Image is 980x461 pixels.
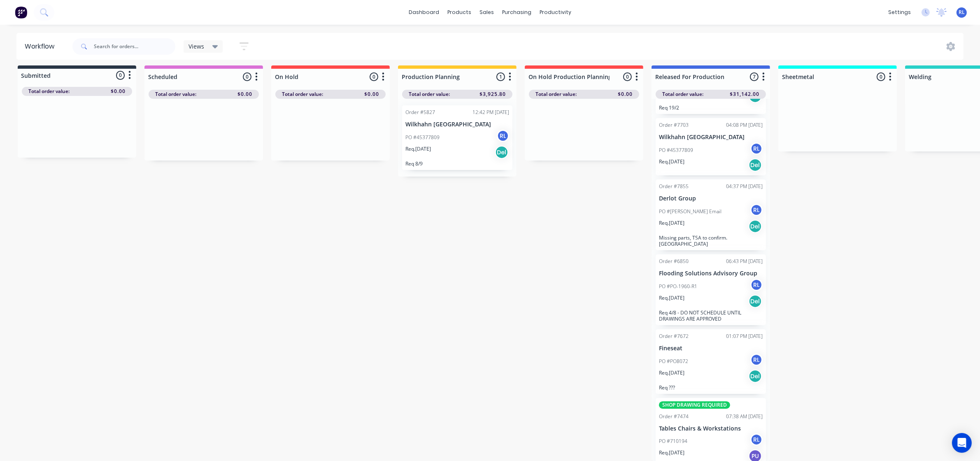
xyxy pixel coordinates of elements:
div: Order #7855 [659,183,689,190]
div: RL [750,204,763,216]
div: purchasing [498,6,535,19]
p: PO #[PERSON_NAME] Email [659,208,722,215]
div: Workflow [25,42,58,51]
img: Factory [15,6,27,19]
div: 12:42 PM [DATE] [473,109,509,116]
p: Req ??? [659,384,763,391]
div: 01:07 PM [DATE] [726,333,763,340]
p: Flooding Solutions Advisory Group [659,270,763,277]
div: Del [749,370,762,383]
div: Open Intercom Messenger [952,433,972,453]
div: Order #7703 [659,121,689,129]
p: Req. [DATE] [659,369,684,377]
span: $0.00 [237,91,252,98]
div: RL [750,279,763,291]
div: Order #785504:37 PM [DATE]Derlot GroupPO #[PERSON_NAME] EmailRLReq.[DATE]DelMissing parts, TSA to... [656,179,766,250]
span: Total order value: [662,91,703,98]
span: Total order value: [535,91,577,98]
div: 04:08 PM [DATE] [726,121,763,129]
div: settings [884,6,915,19]
div: Del [749,158,762,172]
div: Order #6850 [659,258,689,265]
div: productivity [535,6,575,19]
p: Req. [DATE] [659,158,684,165]
div: products [443,6,475,19]
span: Total order value: [28,88,70,95]
div: Del [749,220,762,233]
div: Order #767201:07 PM [DATE]FineseatPO #PO8072RLReq.[DATE]DelReq ??? [656,329,766,394]
p: Req 4/8 - DO NOT SCHEDULE UNTIL DRAWINGS ARE APPROVED [659,310,763,322]
p: Req 19/2 [659,105,763,111]
p: PO #45377809 [659,147,693,154]
span: RL [959,9,965,16]
span: $3,925.80 [480,91,506,98]
div: Order #685006:43 PM [DATE]Flooding Solutions Advisory GroupPO #PO-1960-R1RLReq.[DATE]DelReq 4/8 -... [656,254,766,325]
span: Total order value: [409,91,450,98]
p: Wilkhahn [GEOGRAPHIC_DATA] [659,134,763,141]
input: Search for orders... [94,38,175,55]
div: RL [750,142,763,155]
p: Derlot Group [659,195,763,202]
div: Del [495,146,508,159]
p: Req. [DATE] [659,294,684,302]
p: Req. [DATE] [659,449,684,456]
div: SHOP DRAWING REQUIRED [659,401,730,409]
p: PO #PO8072 [659,358,688,365]
div: Order #770304:08 PM [DATE]Wilkhahn [GEOGRAPHIC_DATA]PO #45377809RLReq.[DATE]Del [656,118,766,175]
p: Req 8/9 [405,161,509,167]
p: PO #PO-1960-R1 [659,283,697,290]
p: PO #45377809 [405,134,440,141]
a: dashboard [405,6,443,19]
div: 06:43 PM [DATE] [726,258,763,265]
div: RL [750,433,763,446]
p: Wilkhahn [GEOGRAPHIC_DATA] [405,121,509,128]
p: Fineseat [659,345,763,352]
span: $31,142.00 [730,91,759,98]
div: Del [749,295,762,308]
span: Views [189,42,204,51]
div: sales [475,6,498,19]
div: Order #7474 [659,413,689,420]
div: Order #5827 [405,109,435,116]
div: 04:37 PM [DATE] [726,183,763,190]
span: $0.00 [364,91,379,98]
p: Missing parts, TSA to confirm. [GEOGRAPHIC_DATA] [659,235,763,247]
div: RL [750,354,763,366]
span: $0.00 [618,91,633,98]
div: 07:38 AM [DATE] [726,413,763,420]
p: Tables Chairs & Workstations [659,425,763,432]
span: Total order value: [155,91,196,98]
p: Req. [DATE] [405,145,431,153]
div: Order #582712:42 PM [DATE]Wilkhahn [GEOGRAPHIC_DATA]PO #45377809RLReq.[DATE]DelReq 8/9 [402,105,512,170]
div: RL [497,130,509,142]
p: Req. [DATE] [659,219,684,227]
p: PO #710194 [659,438,687,445]
span: Total order value: [282,91,323,98]
div: Order #7672 [659,333,689,340]
span: $0.00 [111,88,126,95]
